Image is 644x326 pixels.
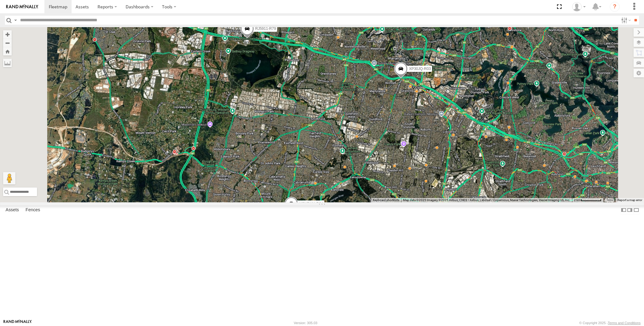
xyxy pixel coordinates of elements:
a: Report a map error [617,198,642,202]
button: Zoom Home [3,47,12,56]
img: rand-logo.svg [6,5,38,9]
button: Drag Pegman onto the map to open Street View [3,172,15,184]
span: Map data ©2025 Imagery ©2025 Airbus, CNES / Airbus, Landsat / Copernicus, Maxar Technologies, Vex... [403,198,570,202]
label: Fences [23,206,43,214]
div: Quang MAC [570,2,588,11]
label: Measure [3,59,12,67]
button: Keyboard shortcuts [373,198,399,202]
div: Version: 305.03 [294,321,317,325]
label: Search Query [13,16,18,25]
label: Dock Summary Table to the Left [621,205,627,214]
button: Map Scale: 2 km per 63 pixels [572,198,603,202]
span: 2 km [574,198,581,202]
a: Terms and Conditions [608,321,641,325]
label: Map Settings [634,69,644,77]
span: XSNDHU-R04 [299,201,323,206]
label: Assets [2,206,22,214]
span: XP30JQ-R03 [409,67,431,71]
div: © Copyright 2025 - [579,321,641,325]
a: Visit our Website [3,320,32,326]
i: ? [610,2,620,12]
button: Zoom out [3,39,12,47]
label: Dock Summary Table to the Right [627,205,633,214]
label: Hide Summary Table [633,205,639,214]
label: Search Filter Options [619,16,632,25]
span: RJ5911-R79 [255,27,276,31]
button: Zoom in [3,30,12,39]
a: Terms [606,199,613,201]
